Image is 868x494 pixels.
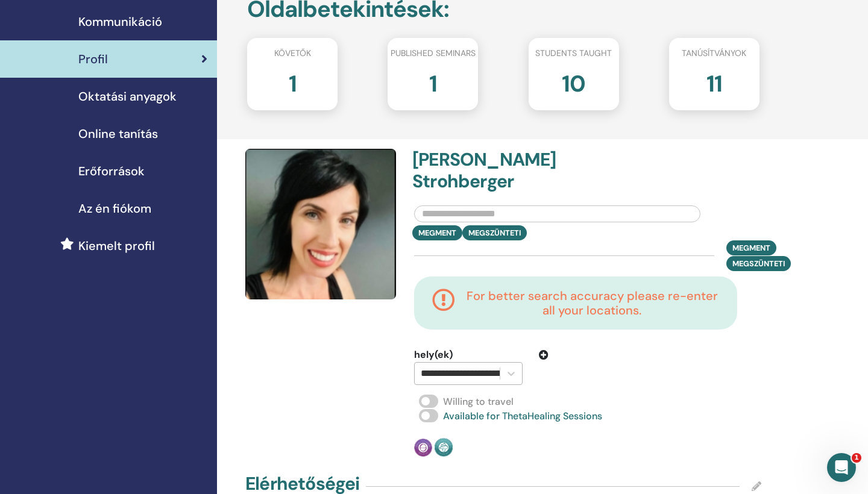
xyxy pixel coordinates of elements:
button: Megszünteti [726,256,791,271]
iframe: Intercom live chat [827,453,856,482]
button: Megszünteti [462,225,527,240]
h4: For better search accuracy please re-enter all your locations. [465,289,719,317]
span: Online tanítás [78,125,158,143]
span: Tanúsítványok [682,47,746,60]
span: Willing to travel [443,395,514,408]
span: 1 [852,453,861,463]
span: Published seminars [391,47,476,60]
h2: 10 [562,64,585,98]
span: Az én fiókom [78,199,151,217]
span: Megment [732,243,770,253]
span: Kiemelt profil [78,237,155,255]
span: Profil [78,50,108,68]
span: Megszünteti [732,258,785,269]
h2: 11 [706,64,722,98]
h4: [PERSON_NAME] Strohberger [412,149,580,192]
span: Available for ThetaHealing Sessions [443,410,602,422]
img: default.jpg [245,149,396,299]
span: Kommunikáció [78,13,162,31]
h2: 1 [429,64,437,98]
button: Megment [726,240,776,255]
button: Megment [412,225,462,240]
span: hely(ek) [414,348,453,362]
h2: 1 [289,64,297,98]
span: Erőforrások [78,162,145,180]
span: Követők [274,47,311,60]
span: Oktatási anyagok [78,87,177,105]
span: Students taught [535,47,612,60]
